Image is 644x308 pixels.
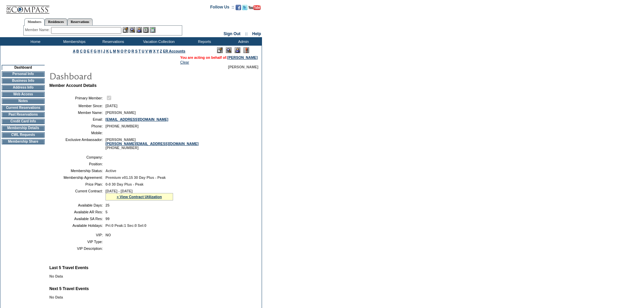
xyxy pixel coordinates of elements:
td: Vacation Collection [132,37,184,46]
td: CWL Requests [2,132,45,138]
a: Follow us on Twitter [242,7,247,11]
a: I [101,49,102,53]
a: » View Contract Utilization [117,195,162,199]
img: Log Concern/Member Elevation [243,47,249,53]
span: You are acting on behalf of: [180,55,258,60]
td: Memberships [54,37,93,46]
span: :: [245,31,248,36]
td: Available SA Res: [52,217,103,221]
td: VIP Type: [52,240,103,244]
td: Available AR Res: [52,210,103,214]
span: NO [105,233,111,237]
td: Address Info [2,85,45,90]
a: R [132,49,134,53]
a: F [91,49,93,53]
img: Become our fan on Facebook [236,5,241,10]
a: Clear [180,60,189,64]
span: 5 [105,210,108,214]
a: U [142,49,144,53]
span: 0-0 30 Day Plus - Peak [105,182,144,186]
span: [PERSON_NAME] [PHONE_NUMBER] [105,138,198,150]
a: E [87,49,90,53]
a: Z [160,49,162,53]
span: Premium v01.15 30 Day Plus - Peak [105,175,166,180]
a: A [73,49,75,53]
td: Available Holidays: [52,223,103,228]
img: View Mode [226,47,232,53]
td: Personal Info [2,71,45,77]
a: Residences [45,18,67,25]
td: Web Access [2,92,45,97]
img: Reservations [143,27,149,33]
div: No Data [49,274,258,278]
img: Impersonate [235,47,240,53]
a: Reservations [67,18,93,25]
img: b_calculator.gif [150,27,156,33]
td: Membership Status: [52,169,103,173]
td: Notes [2,98,45,104]
td: Available Days: [52,203,103,207]
a: [PERSON_NAME] [228,55,258,60]
a: Q [128,49,130,53]
span: [PERSON_NAME] [228,65,258,69]
td: Member Name: [52,111,103,115]
a: B [76,49,79,53]
td: Current Contract: [52,189,103,200]
img: Subscribe to our YouTube Channel [248,5,261,10]
td: Membership Agreement: [52,175,103,180]
td: VIP Description: [52,246,103,251]
td: Membership Details [2,125,45,131]
img: b_edit.gif [123,27,128,33]
a: V [145,49,148,53]
a: Sign Out [223,31,240,36]
a: X [153,49,156,53]
a: D [84,49,86,53]
a: T [139,49,141,53]
a: G [94,49,96,53]
span: [PERSON_NAME] [105,111,136,115]
span: 99 [105,217,110,221]
a: L [110,49,112,53]
td: Phone: [52,124,103,128]
a: Members [24,18,45,26]
div: Member Name: [25,27,51,33]
a: Subscribe to our YouTube Channel [248,7,261,11]
a: S [135,49,138,53]
img: Edit Mode [217,47,223,53]
td: Membership Share [2,139,45,144]
span: [PHONE_NUMBER] [105,124,139,128]
td: Dashboard [2,65,45,70]
span: Pri:0 Peak:1 Sec:0 Sel:0 [105,223,146,228]
td: Mobile: [52,131,103,135]
a: ER Accounts [163,49,185,53]
td: Member Since: [52,104,103,108]
img: pgTtlDashboard.gif [49,69,184,82]
img: View [129,27,135,33]
td: Email: [52,117,103,121]
span: Active [105,169,116,173]
td: Price Plan: [52,182,103,186]
a: K [106,49,109,53]
td: Credit Card Info [2,119,45,124]
a: O [121,49,123,53]
a: N [117,49,120,53]
td: Business Info [2,78,45,84]
td: Admin [223,37,262,46]
td: Exclusive Ambassador: [52,138,103,150]
b: Member Account Details [49,83,97,88]
a: C [80,49,82,53]
td: Home [15,37,54,46]
td: Position: [52,162,103,166]
img: Impersonate [136,27,142,33]
span: [DATE] - [DATE] [105,189,133,193]
td: Past Reservations [2,112,45,117]
b: Last 5 Travel Events [49,265,88,270]
b: Next 5 Travel Events [49,286,89,291]
a: M [113,49,116,53]
span: [DATE] [105,104,117,108]
a: [EMAIL_ADDRESS][DOMAIN_NAME] [105,117,168,121]
td: Primary Member: [52,95,103,101]
img: Follow us on Twitter [242,5,247,10]
a: H [98,49,100,53]
a: Become our fan on Facebook [236,7,241,11]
